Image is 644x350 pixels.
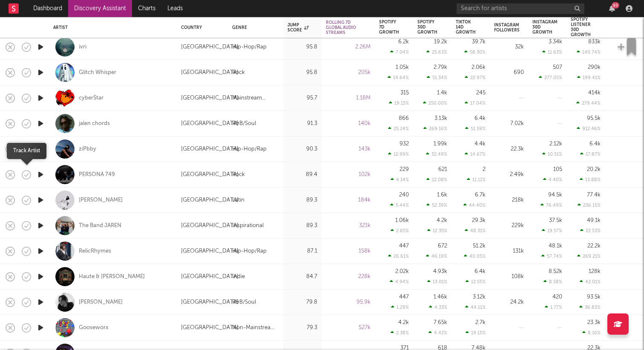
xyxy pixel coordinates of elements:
[181,119,239,129] div: [GEOGRAPHIC_DATA]
[553,167,562,172] div: 105
[465,304,486,310] div: 44.11 %
[287,42,317,52] div: 95.8
[53,25,168,30] div: Artist
[389,100,409,106] div: 19.15 %
[426,49,447,55] div: 25.63 %
[79,120,110,128] a: jalen chords
[423,126,447,131] div: 269.16 %
[475,320,486,325] div: 2.7k
[181,297,239,307] div: [GEOGRAPHIC_DATA]
[494,297,524,307] div: 24.2k
[427,75,447,80] div: 51.34 %
[494,144,524,154] div: 22.3k
[399,243,409,249] div: 447
[388,151,409,157] div: 12.99 %
[232,323,279,333] div: Non-Mainstream Electronic
[434,65,447,70] div: 2.79k
[612,2,619,9] div: 93
[428,330,447,336] div: 4.42 %
[232,195,244,205] div: Latin
[467,177,486,182] div: 11.11 %
[475,192,486,198] div: 6.7k
[589,269,601,274] div: 128k
[326,323,371,333] div: 527k
[542,228,562,233] div: 19.57 %
[287,68,317,78] div: 95.8
[400,141,409,147] div: 932
[474,269,486,274] div: 6.4k
[466,279,486,285] div: 12.55 %
[326,297,371,307] div: 95.9k
[232,119,256,129] div: R&B/Soul
[400,167,409,172] div: 229
[181,272,239,282] div: [GEOGRAPHIC_DATA]
[398,320,409,325] div: 4.2k
[326,246,371,256] div: 158k
[465,151,486,157] div: 14.67 %
[423,100,447,106] div: 250.00 %
[609,5,615,12] button: 93
[326,170,371,180] div: 102k
[588,90,601,96] div: 414k
[79,248,111,255] a: RelicRhymes
[79,299,123,306] a: [PERSON_NAME]
[437,90,447,96] div: 1.4k
[577,126,601,131] div: 912.46 %
[287,297,317,307] div: 79.8
[396,65,409,70] div: 1.05k
[79,43,86,51] a: ivri
[494,68,524,78] div: 690
[287,144,317,154] div: 90.3
[399,294,409,300] div: 447
[79,196,123,204] div: [PERSON_NAME]
[494,272,524,282] div: 108k
[287,195,317,205] div: 89.3
[434,320,447,325] div: 7.65k
[181,221,239,231] div: [GEOGRAPHIC_DATA]
[326,221,371,231] div: 321k
[476,90,486,96] div: 245
[181,25,219,30] div: Country
[287,221,317,231] div: 89.3
[438,243,447,249] div: 672
[457,3,584,14] input: Search for artists
[232,93,279,103] div: Mainstream Electronic
[483,167,486,172] div: 2
[79,145,96,153] div: ziPbby
[379,20,399,35] div: Spotify 7D Growth
[79,69,116,77] a: Glitch Whisper
[582,330,601,336] div: 8.16 %
[287,170,317,180] div: 89.4
[549,141,562,147] div: 2.12k
[577,75,601,80] div: 199.41 %
[494,119,524,129] div: 7.02k
[577,253,601,259] div: 269.21 %
[456,20,476,35] div: Tiktok 14D Growth
[181,68,239,78] div: [GEOGRAPHIC_DATA]
[390,279,409,285] div: 4.94 %
[287,23,309,33] div: Jump Score
[79,222,121,230] a: The Band JAREN
[464,49,486,55] div: 58.30 %
[79,94,103,102] div: cyber$tar
[437,218,447,223] div: 4.2k
[465,126,486,131] div: 51.59 %
[426,151,447,157] div: 32.49 %
[587,320,601,325] div: 23.3k
[232,68,245,78] div: Rock
[79,273,145,281] a: Haute & [PERSON_NAME]
[232,42,267,52] div: Hip-Hop/Rap
[587,218,601,223] div: 49.1k
[434,39,447,45] div: 19.2k
[390,202,409,208] div: 5.44 %
[549,39,562,45] div: 3.34k
[541,253,562,259] div: 57.74 %
[388,75,409,80] div: 14.64 %
[576,100,601,106] div: 279.44 %
[232,272,245,282] div: Indie
[494,221,524,231] div: 229k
